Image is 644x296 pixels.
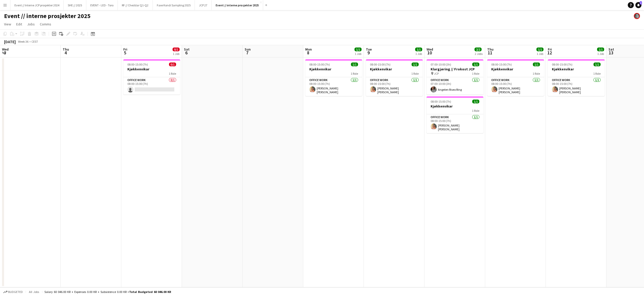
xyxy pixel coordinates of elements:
[173,48,180,51] span: 0/1
[434,72,439,75] span: JCP
[184,47,190,52] span: Sat
[2,21,13,27] a: View
[472,63,479,66] span: 1/1
[305,47,312,52] span: Mon
[548,77,605,96] app-card-role: Office work1/108:00-15:00 (7h)[PERSON_NAME] [PERSON_NAME]
[412,63,419,66] span: 1/1
[537,52,543,56] div: 1 Job
[17,40,29,43] span: Week 36
[427,104,483,108] h3: Kjøkkenvikar
[366,59,423,96] app-job-card: 08:00-15:00 (7h)1/1Kjøkkenvikar1 RoleOffice work1/108:00-15:00 (7h)[PERSON_NAME] [PERSON_NAME]
[123,50,127,56] span: 5
[153,0,195,10] button: Faxe Kondi Sampling 2025
[593,72,601,75] span: 1 Role
[38,21,53,27] a: Comms
[597,52,604,56] div: 1 Job
[487,67,544,71] h3: Kjøkkenvikar
[127,63,148,66] span: 08:00-15:00 (7h)
[608,47,614,52] span: Sat
[173,52,179,56] div: 1 Job
[472,100,479,103] span: 1/1
[3,289,24,295] button: Budgeted
[16,22,22,26] span: Edit
[548,67,605,71] h3: Kjøkkenvikar
[14,21,24,27] a: Edit
[355,52,361,56] div: 1 Job
[427,47,433,52] span: Wed
[427,59,483,95] app-job-card: 07:00-10:00 (3h)1/1Klargjøring // Frokost JCP JCP1 RoleOffice work1/107:00-10:00 (3h)Angelen Rise...
[2,47,9,52] span: Wed
[27,22,35,26] span: Jobs
[63,47,69,52] span: Thu
[123,77,180,95] app-card-role: Office work0/108:00-15:00 (7h)
[305,77,362,96] app-card-role: Office work1/108:00-15:00 (7h)[PERSON_NAME] [PERSON_NAME]
[64,0,86,10] button: SHE // 2025
[123,47,127,52] span: Fri
[608,50,614,56] span: 13
[597,48,604,51] span: 1/1
[244,50,251,56] span: 7
[431,63,451,66] span: 07:00-10:00 (3h)
[548,47,552,52] span: Fri
[487,77,544,96] app-card-role: Office work1/108:00-15:00 (7h)[PERSON_NAME] [PERSON_NAME]
[195,0,212,10] button: JCP 27
[365,50,372,56] span: 9
[123,67,180,71] h3: Kjøkkenvikar
[426,50,433,56] span: 10
[118,0,153,10] button: RF // Cheddar Q1-Q2
[4,22,11,26] span: View
[533,63,540,66] span: 1/1
[474,48,482,51] span: 2/2
[427,97,483,133] app-job-card: 08:00-15:00 (7h)1/1Kjøkkenvikar1 RoleOffice work1/108:00-15:00 (7h)[PERSON_NAME] [PERSON_NAME]
[169,63,176,66] span: 0/1
[31,40,38,43] div: CEST
[305,59,362,96] app-job-card: 08:00-15:00 (7h)1/1Kjøkkenvikar1 RoleOffice work1/108:00-15:00 (7h)[PERSON_NAME] [PERSON_NAME]
[635,2,641,8] a: 3
[547,50,552,56] span: 12
[86,0,118,10] button: EVENT - LED - Toro
[640,1,642,5] span: 3
[129,290,171,294] span: Total Budgeted 60 046.00 KR
[62,50,69,56] span: 4
[123,59,180,95] app-job-card: 08:00-15:00 (7h)0/1Kjøkkenvikar1 RoleOffice work0/108:00-15:00 (7h)
[169,72,176,75] span: 1 Role
[4,12,91,20] h1: Event // interne prosjekter 2025
[427,77,483,95] app-card-role: Office work1/107:00-10:00 (3h)Angelen Riseo Ring
[366,67,423,71] h3: Kjøkkenvikar
[486,50,494,56] span: 11
[212,0,263,10] button: Event // interne prosjekter 2025
[305,67,362,71] h3: Kjøkkenvikar
[533,72,540,75] span: 1 Role
[548,59,605,96] app-job-card: 08:00-15:00 (7h)1/1Kjøkkenvikar1 RoleOffice work1/108:00-15:00 (7h)[PERSON_NAME] [PERSON_NAME]
[304,50,312,56] span: 8
[415,52,422,56] div: 1 Job
[536,48,544,51] span: 1/1
[1,50,9,56] span: 3
[44,290,171,294] div: Salary 60 046.00 KR + Expenses 0.00 KR + Subsistence 0.00 KR =
[10,0,64,10] button: Event // Interne JCP prosjekter 2024
[40,22,51,26] span: Comms
[472,109,479,113] span: 1 Role
[309,63,330,66] span: 08:00-15:00 (7h)
[475,52,483,56] div: 2 Jobs
[491,63,512,66] span: 08:00-15:00 (7h)
[366,47,372,52] span: Tue
[594,63,601,66] span: 1/1
[411,72,419,75] span: 1 Role
[415,48,422,51] span: 1/1
[183,50,190,56] span: 6
[634,13,640,19] app-user-avatar: Julie Minken
[4,39,16,44] div: [DATE]
[351,63,358,66] span: 1/1
[487,47,494,52] span: Thu
[370,63,391,66] span: 08:00-15:00 (7h)
[28,290,40,294] span: All jobs
[366,77,423,96] app-card-role: Office work1/108:00-15:00 (7h)[PERSON_NAME] [PERSON_NAME]
[487,59,544,96] app-job-card: 08:00-15:00 (7h)1/1Kjøkkenvikar1 RoleOffice work1/108:00-15:00 (7h)[PERSON_NAME] [PERSON_NAME]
